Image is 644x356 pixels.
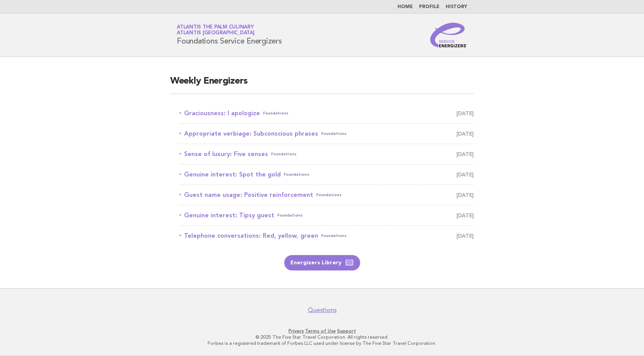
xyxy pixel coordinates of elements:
[263,108,288,119] span: Foundations
[277,210,303,221] span: Foundations
[308,306,337,314] a: Questions
[284,255,360,270] a: Energizers Library
[316,190,342,200] span: Foundations
[456,230,474,241] span: [DATE]
[179,210,474,221] a: Genuine interest: Tipsy guestFoundations [DATE]
[86,340,558,346] p: Forbes is a registered trademark of Forbes LLC used under license by The Five Star Travel Corpora...
[179,169,474,180] a: Genuine interest: Spot the goldFoundations [DATE]
[430,23,467,47] img: Service Energizers
[170,75,474,94] h2: Weekly Energizers
[456,149,474,160] span: [DATE]
[271,149,297,160] span: Foundations
[456,169,474,180] span: [DATE]
[419,5,439,9] a: Profile
[321,128,347,139] span: Foundations
[177,31,255,36] span: Atlantis [GEOGRAPHIC_DATA]
[305,328,336,334] a: Terms of Use
[177,25,282,45] h1: Foundations Service Energizers
[86,328,558,334] p: · ·
[288,328,304,334] a: Privacy
[337,328,356,334] a: Support
[456,190,474,200] span: [DATE]
[177,25,255,35] a: Atlantis The Palm CulinaryAtlantis [GEOGRAPHIC_DATA]
[284,169,309,180] span: Foundations
[456,128,474,139] span: [DATE]
[179,108,474,119] a: Graciousness: I apologizeFoundations [DATE]
[321,230,347,241] span: Foundations
[446,5,467,9] a: History
[456,108,474,119] span: [DATE]
[397,5,413,9] a: Home
[179,128,474,139] a: Appropriate verbiage: Subconscious phrasesFoundations [DATE]
[179,149,474,160] a: Sense of luxury: Five sensesFoundations [DATE]
[179,230,474,241] a: Telephone conversations: Red, yellow, greenFoundations [DATE]
[86,334,558,340] p: © 2025 The Five Star Travel Corporation. All rights reserved.
[179,190,474,200] a: Guest name usage: Positive reinforcementFoundations [DATE]
[456,210,474,221] span: [DATE]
